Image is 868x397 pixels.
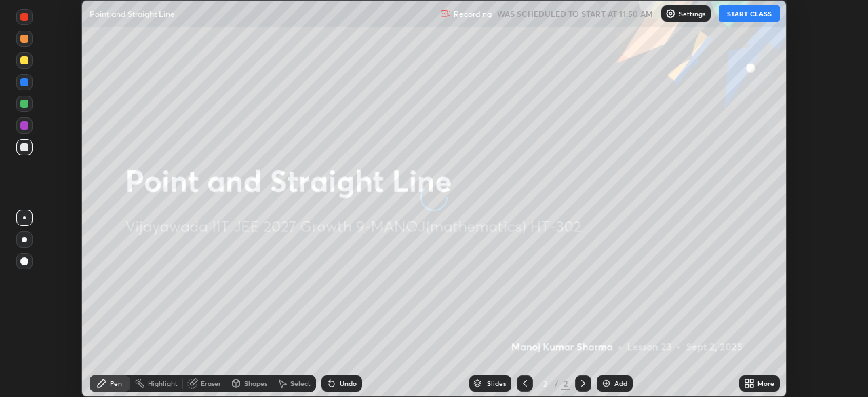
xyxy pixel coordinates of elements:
button: START CLASS [719,5,780,22]
div: Undo [340,380,357,387]
p: Recording [454,9,492,19]
div: 2 [538,379,552,387]
p: Settings [679,10,705,17]
div: Slides [487,380,506,387]
h5: WAS SCHEDULED TO START AT 11:50 AM [497,7,653,20]
img: class-settings-icons [665,8,676,19]
img: add-slide-button [601,378,612,389]
div: / [555,379,559,387]
div: Shapes [244,380,267,387]
div: Highlight [148,380,178,387]
div: 2 [561,377,570,390]
p: Point and Straight Line [90,8,175,19]
div: Select [290,380,311,387]
div: Add [614,380,627,387]
img: recording.375f2c34.svg [440,8,451,19]
div: Pen [110,380,122,387]
div: More [757,380,774,387]
div: Eraser [201,380,221,387]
